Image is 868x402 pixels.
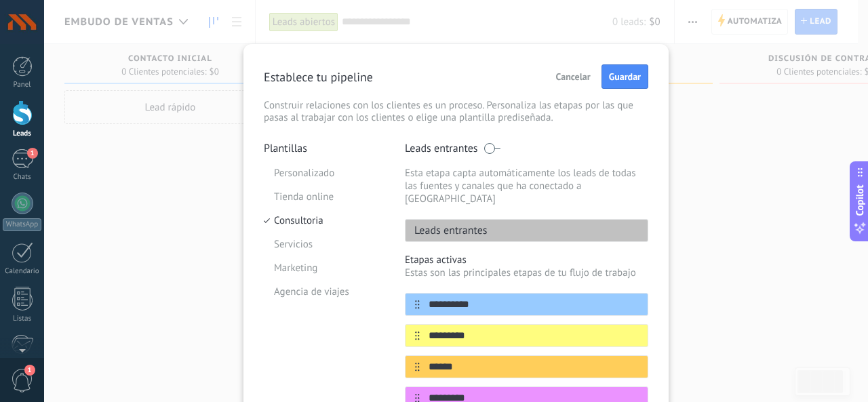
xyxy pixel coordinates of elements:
[24,365,35,376] span: 1
[264,69,373,85] p: Establece tu pipeline
[853,184,867,216] span: Copilot
[3,129,42,138] div: Leads
[601,64,648,89] button: Guardar
[3,173,42,182] div: Chats
[27,148,38,159] span: 1
[405,142,478,155] p: Leads entrantes
[3,267,42,276] div: Calendario
[406,224,488,237] p: Leads entrantes
[264,280,384,304] li: Agencia de viajes
[405,167,648,205] p: Esta etapa capta automáticamente los leads de todas las fuentes y canales que ha conectado a [GEO...
[3,81,42,89] div: Panel
[264,161,384,185] li: Personalizado
[3,218,41,231] div: WhatsApp
[264,185,384,209] li: Tienda online
[264,209,384,233] li: Consultoria
[405,254,648,266] p: Etapas activas
[556,72,591,81] span: Cancelar
[550,66,597,87] button: Cancelar
[264,142,384,155] p: Plantillas
[264,256,384,280] li: Marketing
[3,315,42,323] div: Listas
[264,233,384,256] li: Servicios
[609,72,641,81] span: Guardar
[405,266,648,279] p: Estas son las principales etapas de tu flujo de trabajo
[264,100,648,124] p: Construir relaciones con los clientes es un proceso. Personaliza las etapas por las que pasas al ...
